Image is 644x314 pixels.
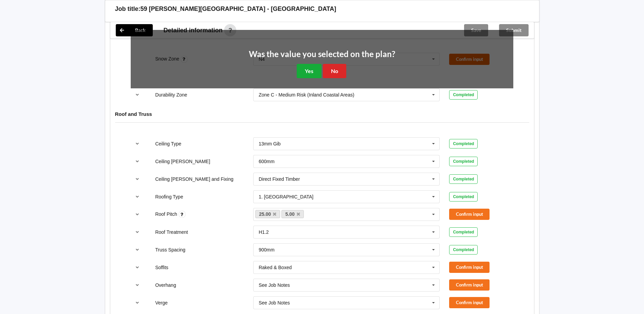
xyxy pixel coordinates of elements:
[449,139,478,149] div: Completed
[155,211,178,217] label: Roof Pitch
[131,155,144,168] button: reference-toggle
[323,64,346,78] button: No
[449,227,478,237] div: Completed
[115,111,529,117] h4: Roof and Truss
[131,279,144,291] button: reference-toggle
[449,157,478,166] div: Completed
[259,247,275,252] div: 900mm
[259,177,300,181] div: Direct Fixed Timber
[155,300,168,306] label: Verge
[449,174,478,184] div: Completed
[131,191,144,203] button: reference-toggle
[155,176,233,182] label: Ceiling [PERSON_NAME] and Fixing
[259,194,313,199] div: 1. [GEOGRAPHIC_DATA]
[449,297,490,308] button: Confirm input
[131,208,144,221] button: reference-toggle
[281,210,304,218] a: 5.00
[259,283,290,287] div: See Job Notes
[155,159,210,164] label: Ceiling [PERSON_NAME]
[141,5,336,13] h3: 59 [PERSON_NAME][GEOGRAPHIC_DATA] - [GEOGRAPHIC_DATA]
[259,159,275,164] div: 600mm
[131,261,144,274] button: reference-toggle
[259,141,281,146] div: 13mm Gib
[155,229,188,235] label: Roof Treatment
[259,300,290,305] div: See Job Notes
[155,265,168,270] label: Soffits
[131,138,144,150] button: reference-toggle
[131,244,144,256] button: reference-toggle
[259,92,354,97] div: Zone C - Medium Risk (Inland Coastal Areas)
[131,226,144,238] button: reference-toggle
[449,90,478,100] div: Completed
[449,279,490,291] button: Confirm input
[131,89,144,101] button: reference-toggle
[255,210,280,218] a: 25.00
[297,64,321,78] button: Yes
[155,282,176,288] label: Overhang
[116,24,153,36] button: Back
[449,262,490,273] button: Confirm input
[155,141,181,146] label: Ceiling Type
[155,194,183,199] label: Roofing Type
[449,192,478,202] div: Completed
[449,245,478,255] div: Completed
[164,27,223,33] span: Detailed information
[259,265,292,270] div: Raked & Boxed
[155,92,187,98] label: Durability Zone
[115,5,141,13] h3: Job title:
[131,173,144,185] button: reference-toggle
[131,297,144,309] button: reference-toggle
[259,230,269,234] div: H1.2
[449,209,490,220] button: Confirm input
[155,247,185,252] label: Truss Spacing
[249,49,395,59] h2: Was the value you selected on the plan?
